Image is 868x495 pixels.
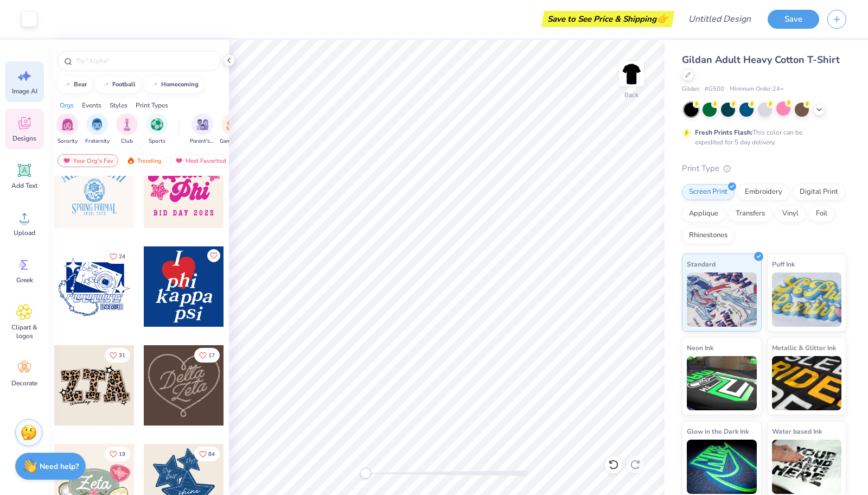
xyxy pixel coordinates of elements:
[170,154,231,167] div: Most Favorited
[772,440,842,494] img: Water based Ink
[116,113,138,145] div: filter for Club
[11,181,37,190] span: Add Text
[119,452,125,457] span: 19
[161,81,199,87] div: homecoming
[682,53,840,66] span: Gildan Adult Heavy Cotton T-Shirt
[60,100,74,110] div: Orgs
[544,11,672,27] div: Save to See Price & Shipping
[196,118,209,131] img: Parent's Weekend Image
[687,356,757,410] img: Neon Ink
[11,379,37,388] span: Decorate
[146,113,168,145] button: filter button
[772,258,795,270] span: Puff Ink
[621,63,642,85] img: Back
[220,113,245,145] div: filter for Game Day
[220,137,245,145] span: Game Day
[151,118,163,131] img: Sports Image
[105,348,130,363] button: Like
[682,227,735,244] div: Rhinestones
[705,85,724,94] span: # G500
[687,258,716,270] span: Standard
[687,272,757,327] img: Standard
[772,356,842,410] img: Metallic & Glitter Ink
[16,276,33,284] span: Greek
[144,77,203,93] button: homecoming
[136,100,168,110] div: Print Types
[95,77,141,93] button: football
[91,118,103,131] img: Fraternity Image
[74,81,87,87] div: bear
[729,206,772,222] div: Transfers
[126,157,135,164] img: trending.gif
[624,90,639,100] div: Back
[194,348,220,363] button: Like
[656,12,668,25] span: 👉
[190,113,215,145] button: filter button
[119,353,125,358] span: 31
[208,353,215,358] span: 17
[85,113,110,145] div: filter for Fraternity
[110,100,127,110] div: Styles
[682,184,735,200] div: Screen Print
[105,249,130,264] button: Like
[12,134,36,143] span: Designs
[105,447,130,461] button: Like
[175,157,183,164] img: most_fav.gif
[7,323,42,340] span: Clipart & logos
[687,426,749,437] span: Glow in the Dark Ink
[738,184,789,200] div: Embroidery
[85,113,110,145] button: filter button
[40,461,79,472] strong: Need help?
[793,184,845,200] div: Digital Print
[61,118,74,131] img: Sorority Image
[190,137,215,145] span: Parent's Weekend
[58,154,118,167] div: Your Org's Fav
[150,81,159,88] img: trend_line.gif
[63,81,72,88] img: trend_line.gif
[121,118,133,131] img: Club Image
[772,426,822,437] span: Water based Ink
[695,128,828,147] div: This color can be expedited for 5 day delivery.
[772,342,836,353] span: Metallic & Glitter Ink
[85,137,110,145] span: Fraternity
[112,81,136,87] div: football
[772,272,842,327] img: Puff Ink
[12,87,37,96] span: Image AI
[56,113,78,145] button: filter button
[122,154,167,167] div: Trending
[190,113,215,145] div: filter for Parent's Weekend
[695,128,752,137] strong: Fresh Prints Flash:
[121,137,133,145] span: Club
[194,447,220,461] button: Like
[75,55,214,66] input: Try "Alpha"
[360,468,371,479] div: Accessibility label
[207,249,220,262] button: Like
[58,137,78,145] span: Sorority
[809,206,834,222] div: Foil
[768,10,819,29] button: Save
[775,206,806,222] div: Vinyl
[687,342,713,353] span: Neon Ink
[14,229,35,237] span: Upload
[146,113,168,145] div: filter for Sports
[56,113,78,145] div: filter for Sorority
[119,254,125,259] span: 24
[220,113,245,145] button: filter button
[730,85,784,94] span: Minimum Order: 24 +
[62,157,71,164] img: most_fav.gif
[149,137,165,145] span: Sports
[687,440,757,494] img: Glow in the Dark Ink
[82,100,101,110] div: Events
[682,206,725,222] div: Applique
[226,118,239,131] img: Game Day Image
[101,81,110,88] img: trend_line.gif
[57,77,92,93] button: bear
[208,452,215,457] span: 84
[682,85,699,94] span: Gildan
[682,162,846,175] div: Print Type
[680,8,759,30] input: Untitled Design
[116,113,138,145] button: filter button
